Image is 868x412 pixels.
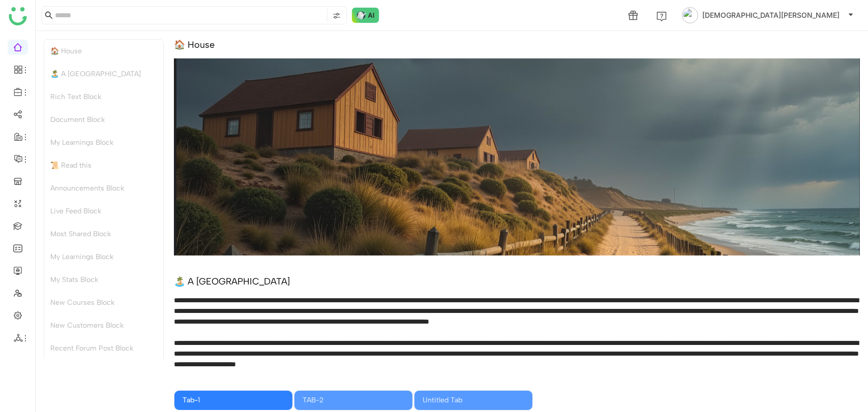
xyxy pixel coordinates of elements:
div: 🏠 House [44,40,163,62]
div: Announcements Block [44,177,163,200]
div: New Customers Block [44,314,163,337]
div: 📜 Read this [44,154,163,177]
img: ask-buddy-normal.svg [352,8,379,23]
div: Most Shared Block [44,223,163,245]
div: New Courses Block [44,291,163,314]
div: 🏝️ A [GEOGRAPHIC_DATA] [174,276,290,287]
div: Live Feed Block [44,200,163,223]
img: 68553b2292361c547d91f02a [174,58,860,256]
div: My Stats Block [44,268,163,291]
div: Rich Text Block [44,85,163,108]
div: TAB-2 [303,395,404,406]
div: 🏠 House [174,39,215,50]
div: My Learnings Block [44,245,163,268]
div: 🏝️ A [GEOGRAPHIC_DATA] [44,62,163,85]
span: [DEMOGRAPHIC_DATA][PERSON_NAME] [702,10,840,21]
img: avatar [682,7,698,23]
div: Recent Forum Post Block [44,337,163,360]
div: Document Block [44,108,163,131]
div: Untitled Tab [423,395,524,406]
div: Tab-1 [183,395,284,406]
img: help.svg [656,11,667,21]
img: logo [9,7,27,25]
img: search-type.svg [333,12,341,20]
div: My Learnings Block [44,131,163,154]
button: [DEMOGRAPHIC_DATA][PERSON_NAME] [680,7,856,23]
